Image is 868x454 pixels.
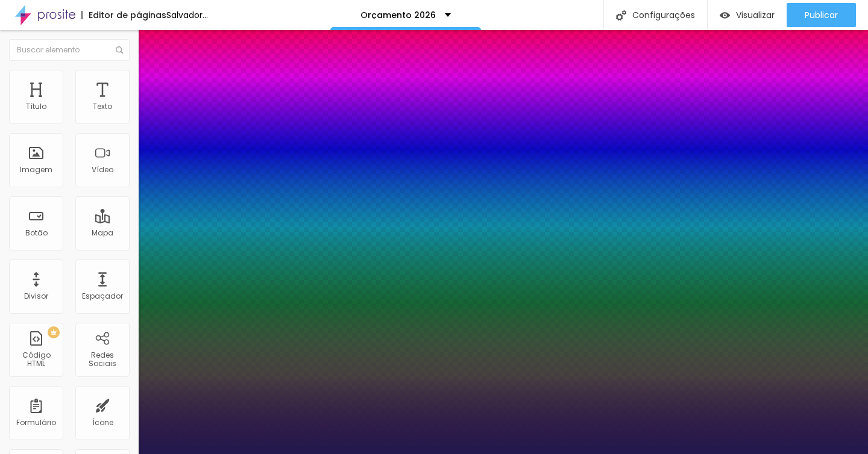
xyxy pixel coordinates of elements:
font: Redes Sociais [89,350,116,368]
font: Espaçador [82,291,123,301]
font: Botão [25,228,48,238]
button: Visualizar [708,3,787,27]
button: Publicar [787,3,856,27]
font: Ícone [92,417,113,428]
font: Imagem [20,164,52,175]
font: Visualizar [736,9,775,21]
font: Publicar [805,9,838,21]
font: Editor de páginas [89,9,166,21]
font: Título [26,101,46,111]
input: Buscar elemento [9,39,130,61]
font: Texto [93,101,112,111]
img: Ícone [616,10,626,20]
font: Formulário [16,417,56,428]
font: Código HTML [22,350,51,368]
font: Vídeo [92,164,113,175]
font: Salvador... [166,9,208,21]
img: view-1.svg [720,10,730,20]
font: Orçamento 2026 [360,9,436,21]
font: Mapa [92,228,113,238]
img: Ícone [116,46,123,54]
font: Divisor [24,291,48,301]
font: Configurações [632,9,695,21]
